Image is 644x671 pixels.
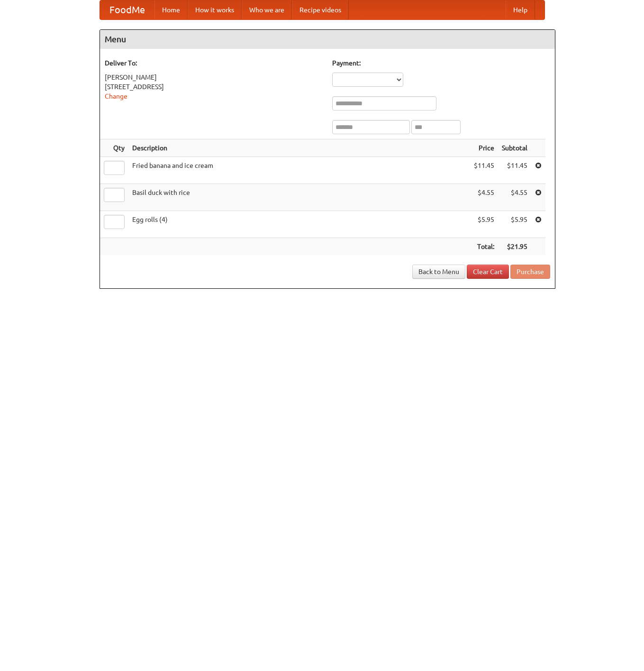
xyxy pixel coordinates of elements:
td: $11.45 [498,157,531,184]
a: Home [154,0,188,19]
h5: Payment: [332,58,550,68]
button: Purchase [510,265,550,279]
th: Subtotal [498,139,531,157]
a: Clear Cart [467,265,509,279]
th: Qty [100,139,128,157]
a: Who we are [242,0,292,19]
td: $5.95 [498,211,531,238]
td: Basil duck with rice [128,184,470,211]
a: Change [105,92,127,100]
th: Total: [470,238,498,256]
a: Recipe videos [292,0,349,19]
a: Help [506,0,535,19]
a: Back to Menu [412,265,465,279]
td: Egg rolls (4) [128,211,470,238]
th: Description [128,139,470,157]
div: [STREET_ADDRESS] [105,82,323,92]
div: [PERSON_NAME] [105,73,323,82]
td: $4.55 [470,184,498,211]
th: Price [470,139,498,157]
h5: Deliver To: [105,58,323,68]
td: $5.95 [470,211,498,238]
h4: Menu [100,30,555,49]
a: FoodMe [100,0,154,19]
td: $4.55 [498,184,531,211]
td: Fried banana and ice cream [128,157,470,184]
a: How it works [188,0,242,19]
td: $11.45 [470,157,498,184]
th: $21.95 [498,238,531,256]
